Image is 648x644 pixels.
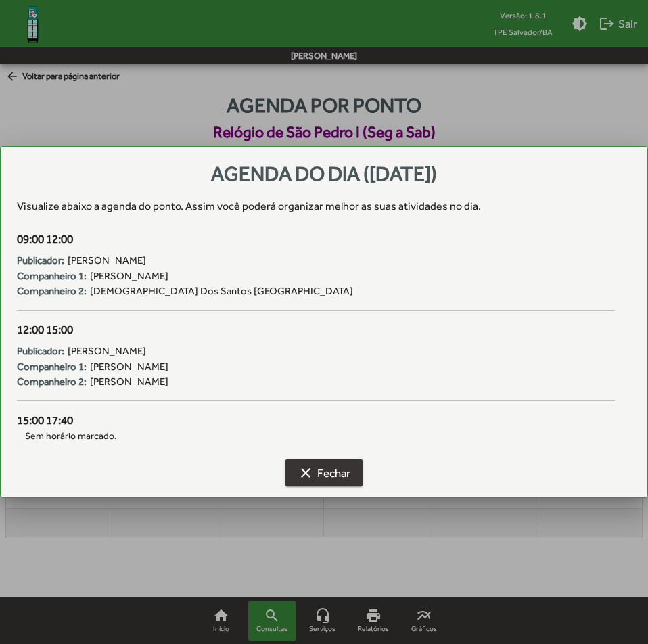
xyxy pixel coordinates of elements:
[17,283,87,299] strong: Companheiro 2:
[17,321,615,339] div: 12:00 15:00
[90,374,168,390] span: [PERSON_NAME]
[68,253,146,269] span: [PERSON_NAME]
[17,344,64,359] strong: Publicador:
[298,465,314,481] mat-icon: clear
[17,412,615,430] div: 15:00 17:40
[17,374,87,390] strong: Companheiro 2:
[211,162,437,185] span: Agenda do dia ([DATE])
[17,269,87,284] strong: Companheiro 1:
[17,359,87,375] strong: Companheiro 1:
[68,344,146,359] span: [PERSON_NAME]
[285,459,363,486] button: Fechar
[17,253,64,269] strong: Publicador:
[90,269,168,284] span: [PERSON_NAME]
[298,461,350,485] span: Fechar
[17,231,615,248] div: 09:00 12:00
[90,283,353,299] span: [DEMOGRAPHIC_DATA] Dos Santos [GEOGRAPHIC_DATA]
[17,198,631,214] div: Visualize abaixo a agenda do ponto . Assim você poderá organizar melhor as suas atividades no dia.
[17,429,615,443] span: Sem horário marcado.
[90,359,168,375] span: [PERSON_NAME]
